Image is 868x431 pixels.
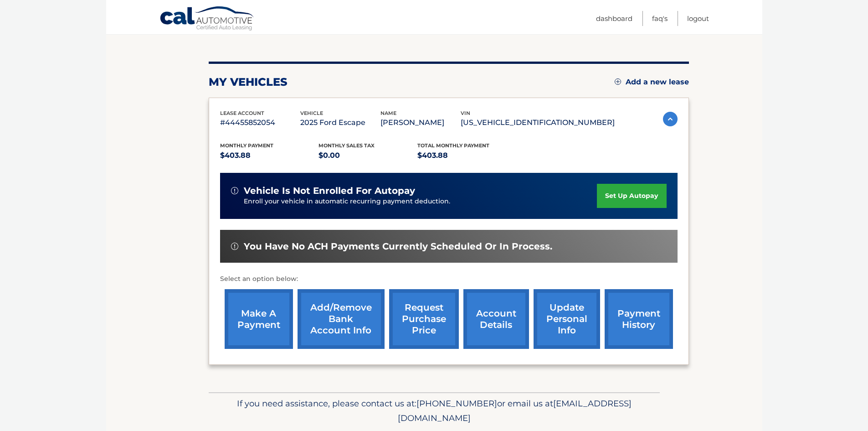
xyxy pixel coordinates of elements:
span: lease account [220,110,264,116]
p: 2025 Ford Escape [300,116,380,129]
p: Enroll your vehicle in automatic recurring payment deduction. [244,197,597,207]
p: #44455852054 [220,116,300,129]
a: make a payment [225,289,293,349]
span: name [380,110,396,116]
img: add.svg [615,78,621,85]
a: FAQ's [652,11,668,26]
p: Select an option below: [220,274,678,285]
h2: my vehicles [209,75,288,89]
img: alert-white.svg [231,243,238,250]
a: Add a new lease [615,78,689,87]
span: vehicle is not enrolled for autopay [244,185,415,197]
p: $0.00 [318,149,417,162]
a: Dashboard [596,11,632,26]
p: If you need assistance, please contact us at: or email us at [215,396,654,426]
span: [EMAIL_ADDRESS][DOMAIN_NAME] [398,398,632,423]
a: request purchase price [389,289,459,349]
a: payment history [605,289,673,349]
p: $403.88 [220,149,319,162]
p: [PERSON_NAME] [380,116,461,129]
a: Cal Automotive [159,6,255,32]
p: $403.88 [417,149,516,162]
span: Monthly sales Tax [318,142,375,149]
span: [PHONE_NUMBER] [416,398,497,409]
a: account details [463,289,529,349]
a: update personal info [534,289,600,349]
span: vin [461,110,470,116]
span: Monthly Payment [220,142,273,149]
span: Total Monthly Payment [417,142,489,149]
a: set up autopay [597,184,666,208]
span: You have no ACH payments currently scheduled or in process. [244,241,552,252]
a: Add/Remove bank account info [298,289,385,349]
img: accordion-active.svg [663,112,678,126]
a: Logout [687,11,709,26]
span: vehicle [300,110,323,116]
p: [US_VEHICLE_IDENTIFICATION_NUMBER] [461,116,615,129]
img: alert-white.svg [231,187,238,194]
